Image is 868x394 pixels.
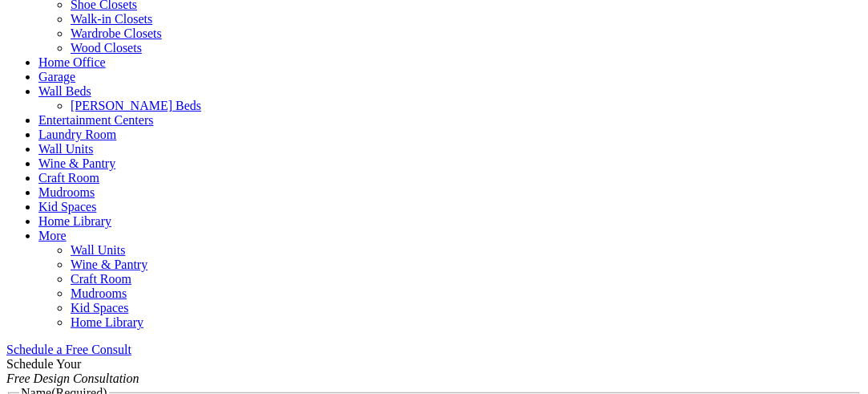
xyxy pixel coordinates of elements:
a: Kid Spaces [71,301,128,315]
a: Wall Units [71,243,125,257]
a: Home Library [38,214,111,228]
a: Garage [38,70,75,83]
a: [PERSON_NAME] Beds [71,99,201,112]
a: Mudrooms [38,185,95,199]
a: Wine & Pantry [38,156,115,170]
a: Wall Beds [38,84,91,98]
span: Schedule Your [6,357,139,385]
a: Wall Units [38,142,93,156]
a: Laundry Room [38,128,116,141]
a: Wine & Pantry [71,258,147,271]
a: Wood Closets [71,41,142,55]
a: Schedule a Free Consult (opens a dropdown menu) [6,343,131,356]
a: More menu text will display only on big screen [38,229,67,242]
em: Free Design Consultation [6,372,139,385]
a: Walk-in Closets [71,12,152,26]
a: Craft Room [38,171,99,185]
a: Mudrooms [71,286,127,300]
a: Craft Room [71,272,131,286]
a: Entertainment Centers [38,113,154,127]
a: Home Office [38,55,106,69]
a: Kid Spaces [38,200,96,213]
a: Home Library [71,315,143,329]
a: Wardrobe Closets [71,26,162,40]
